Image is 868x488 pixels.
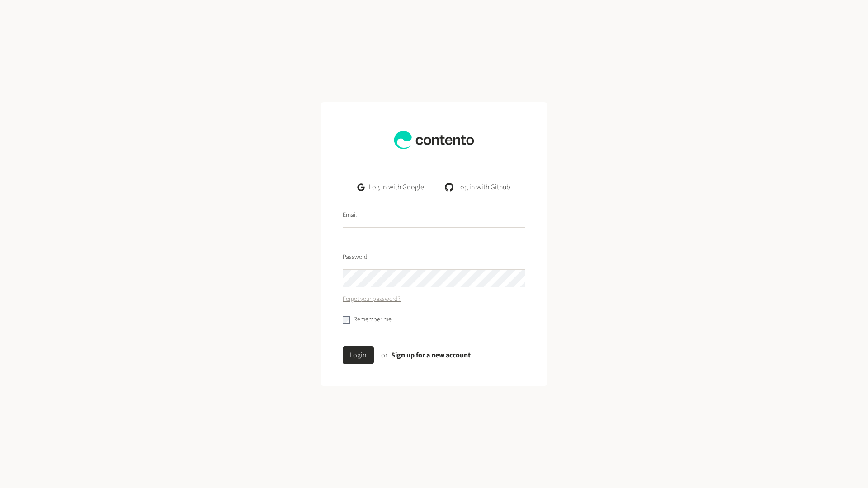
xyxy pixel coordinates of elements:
[343,295,401,304] a: Forgot your password?
[354,315,392,324] label: Remember me
[439,178,518,196] a: Log in with Github
[350,178,431,196] a: Log in with Google
[343,211,357,220] label: Email
[381,350,387,360] span: or
[343,346,374,364] button: Login
[391,350,471,360] a: Sign up for a new account
[343,253,368,262] label: Password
